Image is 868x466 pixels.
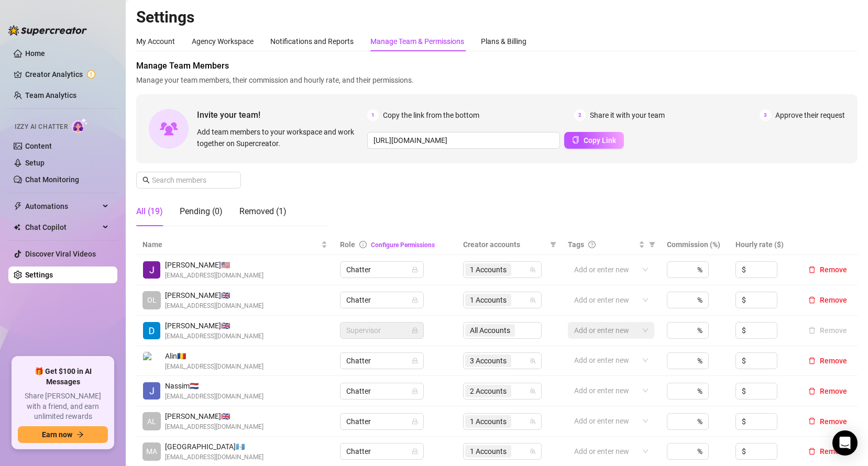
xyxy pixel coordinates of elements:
[25,219,100,236] span: Chat Copilot
[143,322,160,339] img: Daniel jones
[649,241,655,248] span: filter
[530,358,536,364] span: team
[470,294,507,306] span: 1 Accounts
[346,443,417,459] span: Chatter
[568,239,584,250] span: Tags
[370,36,464,47] div: Manage Team & Permissions
[136,235,334,255] th: Name
[25,66,109,83] a: Creator Analytics exclamation-circle
[143,382,160,400] img: Nassim
[42,430,72,439] span: Earn now
[574,109,586,121] span: 2
[165,271,263,281] span: [EMAIL_ADDRESS][DOMAIN_NAME]
[412,267,418,273] span: lock
[412,388,418,394] span: lock
[804,385,851,397] button: Remove
[165,350,263,362] span: Alin 🇷🇴
[346,323,417,338] span: Supervisor
[470,264,507,275] span: 1 Accounts
[470,385,507,397] span: 2 Accounts
[25,271,53,279] a: Settings
[808,296,816,304] span: delete
[72,118,88,133] img: AI Chatter
[346,383,417,399] span: Chatter
[152,174,226,186] input: Search members
[465,385,511,397] span: 2 Accounts
[808,266,816,273] span: delete
[346,262,417,278] span: Chatter
[647,237,657,252] span: filter
[8,25,87,36] img: logo-BBDzfeDw.svg
[465,263,511,276] span: 1 Accounts
[530,448,536,454] span: team
[197,108,367,121] span: Invite your team!
[142,176,150,184] span: search
[14,224,20,231] img: Chat Copilot
[340,240,355,249] span: Role
[142,239,319,250] span: Name
[470,446,507,457] span: 1 Accounts
[136,7,858,27] h2: Settings
[146,446,157,457] span: MA
[412,327,418,334] span: lock
[359,241,367,248] span: info-circle
[820,265,847,274] span: Remove
[18,426,108,443] button: Earn nowarrow-right
[661,235,729,255] th: Commission (%)
[25,91,76,99] a: Team Analytics
[346,292,417,308] span: Chatter
[465,445,511,458] span: 1 Accounts
[165,422,263,432] span: [EMAIL_ADDRESS][DOMAIN_NAME]
[808,417,816,425] span: delete
[165,290,263,301] span: [PERSON_NAME] 🇬🇧
[165,362,263,372] span: [EMAIL_ADDRESS][DOMAIN_NAME]
[147,416,156,427] span: AL
[804,354,851,367] button: Remove
[412,297,418,303] span: lock
[530,388,536,394] span: team
[590,109,665,121] span: Share it with your team
[808,357,816,364] span: delete
[165,452,263,462] span: [EMAIL_ADDRESS][DOMAIN_NAME]
[808,387,816,395] span: delete
[804,324,851,337] button: Remove
[18,391,108,422] span: Share [PERSON_NAME] with a friend, and earn unlimited rewards
[192,36,254,47] div: Agency Workspace
[729,235,798,255] th: Hourly rate ($)
[15,122,68,132] span: Izzy AI Chatter
[412,418,418,425] span: lock
[550,241,556,248] span: filter
[14,202,22,210] span: thunderbolt
[412,448,418,454] span: lock
[808,448,816,455] span: delete
[465,294,511,306] span: 1 Accounts
[165,320,263,331] span: [PERSON_NAME] 🇬🇧
[136,36,175,47] div: My Account
[820,417,847,426] span: Remove
[530,297,536,303] span: team
[775,109,845,121] span: Approve their request
[530,418,536,425] span: team
[588,241,596,248] span: question-circle
[820,387,847,395] span: Remove
[25,142,52,150] a: Content
[165,380,263,392] span: Nassim 🇳🇱
[367,109,379,121] span: 1
[371,241,435,249] a: Configure Permissions
[463,239,546,250] span: Creator accounts
[270,36,354,47] div: Notifications and Reports
[136,60,858,72] span: Manage Team Members
[239,205,287,218] div: Removed (1)
[165,301,263,311] span: [EMAIL_ADDRESS][DOMAIN_NAME]
[481,36,526,47] div: Plans & Billing
[548,237,558,252] span: filter
[760,109,771,121] span: 3
[25,250,96,258] a: Discover Viral Videos
[165,259,263,271] span: [PERSON_NAME] 🇺🇸
[346,414,417,429] span: Chatter
[465,354,511,367] span: 3 Accounts
[804,263,851,276] button: Remove
[820,447,847,456] span: Remove
[147,294,157,306] span: OL
[804,415,851,428] button: Remove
